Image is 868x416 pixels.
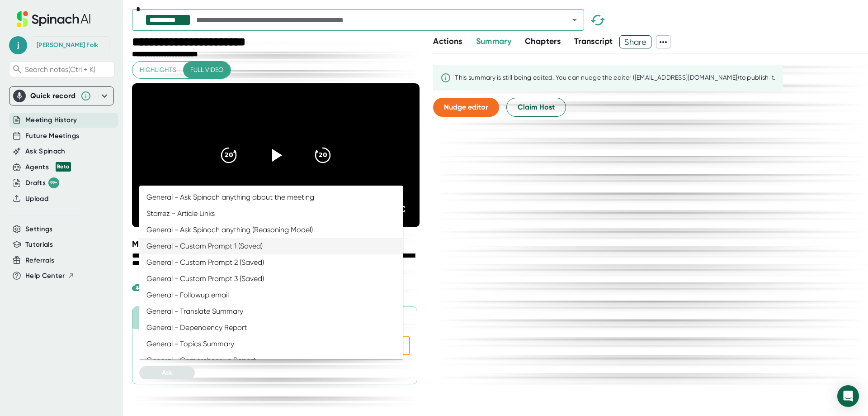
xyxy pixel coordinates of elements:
[30,91,76,100] div: Quick record
[162,369,172,377] span: Ask
[139,303,403,320] li: General - Translate Summary
[25,271,65,281] span: Help Center
[139,238,403,254] li: General - Custom Prompt 1 (Saved)
[190,64,223,76] span: Full video
[837,385,859,407] div: Open Intercom Messenger
[25,239,53,250] button: Tutorials
[25,65,95,74] span: Search notes (Ctrl + K)
[25,177,59,188] div: Drafts
[25,194,48,204] button: Upload
[25,224,53,234] button: Settings
[9,36,27,54] span: j
[139,352,403,368] li: General - Comprehensive Report
[139,189,403,206] li: General - Ask Spinach anything about the meeting
[433,35,462,48] button: Actions
[518,102,555,113] span: Claim Host
[139,320,403,336] li: General - Dependency Report
[25,115,77,125] button: Meeting History
[506,98,566,117] button: Claim Host
[37,41,98,49] div: Janice Folk
[25,162,71,172] button: Agents Beta
[25,271,75,281] button: Help Center
[568,14,581,26] button: Open
[139,287,403,303] li: General - Followup email
[25,255,54,266] button: Referrals
[620,34,651,50] span: Share
[139,254,403,271] li: General - Custom Prompt 2 (Saved)
[139,366,195,379] button: Ask
[525,35,561,48] button: Chapters
[574,35,613,48] button: Transcript
[476,36,511,46] span: Summary
[25,131,79,141] button: Future Meetings
[139,222,403,238] li: General - Ask Spinach anything (Reasoning Model)
[525,36,561,46] span: Chapters
[140,64,176,76] span: Highlights
[619,35,651,48] button: Share
[132,239,422,249] div: Meeting Attendees
[25,162,71,172] div: Agents
[433,36,462,46] span: Actions
[139,336,403,352] li: General - Topics Summary
[433,98,499,117] button: Nudge editor
[455,74,776,82] div: This summary is still being edited. You can nudge the editor ([EMAIL_ADDRESS][DOMAIN_NAME]) to pu...
[183,62,231,78] button: Full video
[13,87,110,105] div: Quick record
[25,177,59,188] button: Drafts 99+
[25,146,66,157] button: Ask Spinach
[444,103,488,111] span: Nudge editor
[56,162,71,172] div: Beta
[574,36,613,46] span: Transcript
[139,271,403,287] li: General - Custom Prompt 3 (Saved)
[132,62,184,78] button: Highlights
[476,35,511,48] button: Summary
[48,177,59,188] div: 99+
[139,206,403,222] li: Starrez - Article Links
[132,282,203,293] div: Download Video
